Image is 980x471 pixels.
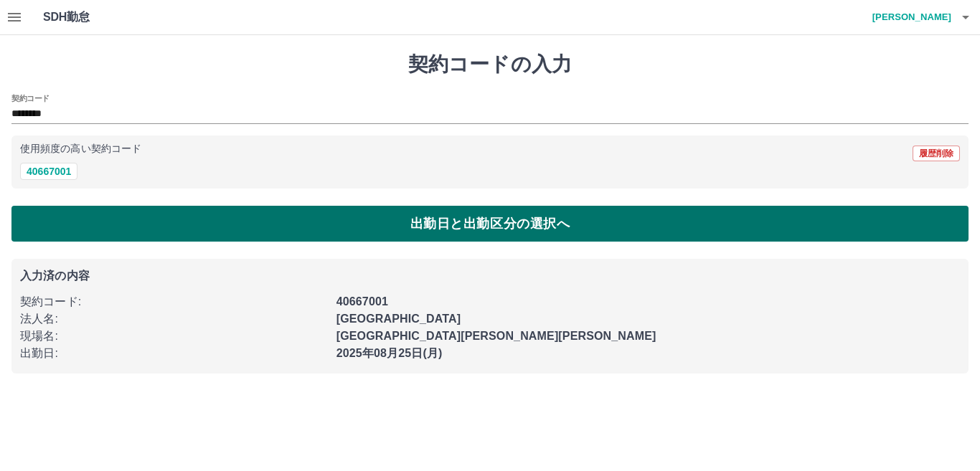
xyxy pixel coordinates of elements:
h1: 契約コードの入力 [11,52,969,77]
b: [GEOGRAPHIC_DATA][PERSON_NAME][PERSON_NAME] [336,330,656,342]
b: 40667001 [336,295,388,308]
p: 使用頻度の高い契約コード [20,144,141,154]
h2: 契約コード [11,92,50,104]
b: [GEOGRAPHIC_DATA] [336,313,461,325]
p: 入力済の内容 [20,270,960,282]
b: 2025年08月25日(月) [336,347,443,359]
p: 現場名 : [20,328,328,345]
button: 出勤日と出勤区分の選択へ [11,206,969,242]
button: 履歴削除 [913,146,960,161]
button: 40667001 [20,163,77,180]
p: 契約コード : [20,293,328,310]
p: 出勤日 : [20,345,328,362]
p: 法人名 : [20,310,328,328]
